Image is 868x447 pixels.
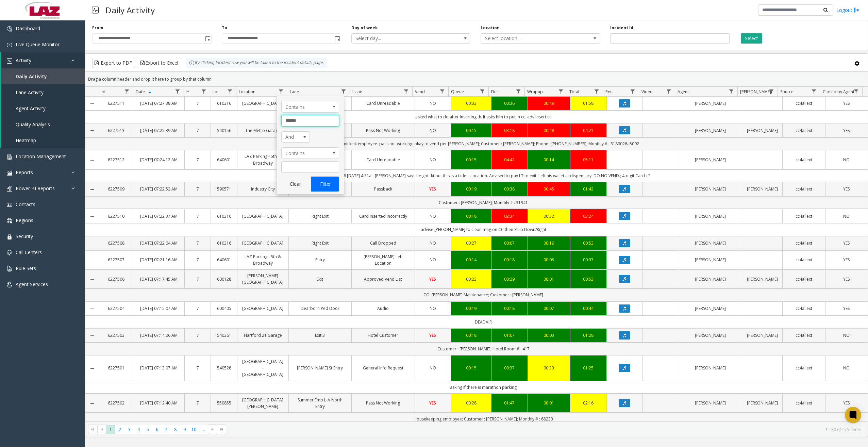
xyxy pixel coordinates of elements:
[137,58,181,68] button: Export to Excel
[85,158,99,163] a: Collapse Details
[7,234,12,239] img: 'icon'
[137,240,180,246] a: [DATE] 07:22:04 AM
[574,332,602,338] div: 01:28
[215,186,233,192] a: 590571
[282,132,304,143] span: And
[16,265,36,271] span: Rule Sets
[532,240,566,246] div: 00:19
[683,240,738,246] a: [PERSON_NAME]
[103,100,129,106] a: 6227511
[282,148,327,159] span: Contains
[103,332,129,338] a: 6227503
[496,186,523,192] a: 00:38
[16,153,66,160] span: Location Management
[430,128,436,133] span: NO
[574,256,602,263] a: 00:37
[99,288,868,301] td: CO: [PERSON_NAME] Maintenance; Customer : [PERSON_NAME]
[99,316,868,328] td: DEADAIR
[356,100,411,106] a: Card Unreadable
[532,276,566,282] a: 00:01
[281,177,309,192] button: Clear
[455,240,487,246] a: 00:27
[189,60,195,66] img: infoIcon.svg
[429,186,436,192] span: YES
[496,332,523,338] a: 01:07
[7,282,12,287] img: 'icon'
[746,276,778,282] a: [PERSON_NAME]
[787,127,821,134] a: cc4allext
[843,240,850,246] span: YES
[496,240,523,246] a: 00:07
[830,240,864,246] a: YES
[215,100,233,106] a: 610316
[683,186,738,192] a: [PERSON_NAME]
[683,213,738,219] a: [PERSON_NAME]
[293,332,348,338] a: Exit 3
[437,87,447,96] a: Vend Filter Menu
[683,332,738,338] a: [PERSON_NAME]
[532,305,566,312] div: 00:07
[419,213,447,219] a: NO
[189,156,207,163] a: 7
[137,256,180,263] a: [DATE] 07:21:16 AM
[843,186,850,192] span: YES
[356,332,411,338] a: Hotel Customer
[103,127,129,134] a: 6227513
[843,332,850,338] span: NO
[333,34,341,43] span: Toggle popup
[99,223,868,236] td: advise [PERSON_NAME] to clean mag on CC then Strip Down/Right
[496,213,523,219] div: 02:34
[787,213,821,219] a: cc4allext
[532,256,566,263] a: 00:05
[7,186,12,192] img: 'icon'
[496,305,523,312] a: 00:18
[85,128,99,133] a: Collapse Details
[830,156,864,163] a: NO
[241,253,284,266] a: LAZ Parking - 5th & Broadway
[478,87,487,96] a: Queue Filter Menu
[16,105,46,112] span: Agent Activity
[16,41,60,48] span: Live Queue Monitor
[574,100,602,106] a: 01:58
[455,213,487,219] div: 00:18
[222,25,227,31] label: To
[137,305,180,312] a: [DATE] 07:15:07 AM
[16,121,50,128] span: Quality Analysis
[1,116,85,132] a: Quality Analysis
[419,127,447,134] a: NO
[430,257,436,263] span: NO
[189,276,207,282] a: 7
[574,276,602,282] div: 00:53
[455,276,487,282] a: 00:23
[103,240,129,246] a: 6227508
[282,101,327,112] span: Contains
[455,305,487,312] div: 00:19
[137,276,180,282] a: [DATE] 07:17:45 AM
[574,240,602,246] div: 00:53
[215,256,233,263] a: 640601
[241,153,284,166] a: LAZ Parking - 5th & Broadway
[830,305,864,312] a: YES
[85,187,99,192] a: Collapse Details
[99,111,868,123] td: asked what to do after inserting tk. it asks him to put in cc. adv insert cc
[16,201,35,208] span: Contacts
[836,6,859,14] a: Logout
[683,276,738,282] a: [PERSON_NAME]
[7,154,12,160] img: 'icon'
[199,87,208,96] a: H Filter Menu
[103,213,129,219] a: 6227510
[189,127,207,134] a: 7
[574,156,602,163] div: 05:11
[787,240,821,246] a: cc4allext
[189,256,207,263] a: 7
[455,127,487,134] div: 00:15
[419,156,447,163] a: NO
[843,100,850,106] span: YES
[455,256,487,263] a: 00:14
[574,305,602,312] a: 00:44
[787,256,821,263] a: cc4allext
[592,87,601,96] a: Total Filter Menu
